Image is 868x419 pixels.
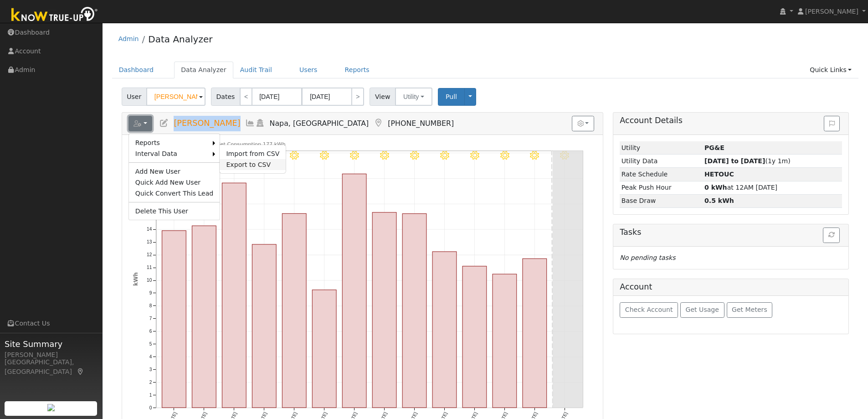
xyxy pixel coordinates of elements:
span: Get Usage [686,306,719,313]
text: 11 [147,265,152,270]
h5: Tasks [620,228,842,237]
img: Know True-Up [7,5,103,26]
button: Utility [395,88,432,106]
rect: onclick="" [402,214,426,408]
i: 9/07 - Clear [530,151,539,160]
text: 9 [149,291,152,296]
span: Dates [211,88,240,106]
a: Audit Trail [233,62,279,78]
a: Login As (last Never) [255,119,265,128]
span: User [122,88,147,106]
text: kWh [133,272,139,286]
a: Quick Convert This Lead [129,188,220,199]
button: Issue History [824,116,840,131]
td: Utility Data [620,155,703,168]
strong: 0.5 kWh [704,197,734,204]
span: (1y 1m) [704,157,791,165]
a: Multi-Series Graph [245,119,255,128]
text: 1 [149,393,152,398]
button: Check Account [620,302,678,318]
text: 4 [149,354,152,359]
a: Add New User [129,166,220,177]
td: Peak Push Hour [620,181,703,194]
h5: Account [620,282,652,291]
rect: onclick="" [162,231,186,408]
button: Get Meters [727,302,773,318]
a: Quick Add New User [129,177,220,188]
text: 5 [149,341,152,347]
rect: onclick="" [372,212,396,408]
td: Rate Schedule [620,168,703,181]
rect: onclick="" [282,214,306,408]
rect: onclick="" [192,226,216,408]
rect: onclick="" [523,259,547,408]
text: 14 [147,227,152,232]
a: Users [293,62,324,78]
td: Base Draw [620,194,703,207]
h5: Account Details [620,116,842,125]
rect: onclick="" [252,244,276,408]
strong: 0 kWh [704,184,727,191]
span: Napa, [GEOGRAPHIC_DATA] [270,119,369,128]
i: No pending tasks [620,254,675,261]
input: Select a User [146,88,205,106]
a: Delete This User [129,206,220,217]
span: [PHONE_NUMBER] [388,119,454,128]
span: [PERSON_NAME] [805,8,858,15]
text: 13 [147,240,152,245]
rect: onclick="" [462,266,487,408]
a: Admin [118,35,139,42]
rect: onclick="" [432,252,457,408]
rect: onclick="" [222,183,246,408]
a: Interval Data [129,148,213,159]
span: Check Account [625,306,673,313]
text: 2 [149,380,152,385]
a: < [240,88,252,106]
i: 8/30 - Clear [290,151,299,160]
span: View [370,88,395,106]
a: Reports [338,62,376,78]
a: Map [77,368,85,375]
rect: onclick="" [312,290,336,408]
i: 9/01 - Clear [350,151,359,160]
button: Pull [438,88,465,106]
text: 8 [149,303,152,308]
text: 3 [149,367,152,372]
a: Map [373,119,383,128]
button: Refresh [823,228,840,243]
text: 10 [147,278,152,283]
text: Net Consumption 177 kWh [216,141,286,147]
button: Get Usage [680,302,724,318]
strong: Q [704,171,734,178]
span: Site Summary [5,338,98,350]
a: Quick Links [803,62,858,78]
span: [PERSON_NAME] [174,119,240,128]
i: 9/03 - Clear [410,151,419,160]
span: Get Meters [732,306,767,313]
strong: [DATE] to [DATE] [704,157,765,165]
a: Export to CSV [220,159,286,170]
a: > [351,88,364,106]
i: 8/31 - Clear [320,151,329,160]
i: 9/06 - Clear [500,151,509,160]
a: Edit User (36931) [159,119,169,128]
i: 9/02 - Clear [380,151,389,160]
strong: ID: 17264145, authorized: 09/08/25 [704,144,724,151]
div: [PERSON_NAME] [5,350,98,360]
rect: onclick="" [342,174,366,408]
text: 12 [147,253,152,258]
div: [GEOGRAPHIC_DATA], [GEOGRAPHIC_DATA] [5,357,98,377]
a: Import from CSV [220,148,286,159]
td: at 12AM [DATE] [703,181,842,194]
rect: onclick="" [493,274,517,408]
a: Data Analyzer [174,62,233,78]
a: Dashboard [112,62,161,78]
td: Utility [620,141,703,155]
img: retrieve [47,404,55,411]
text: 0 [149,405,152,410]
text: 7 [149,316,152,321]
a: Data Analyzer [148,34,212,45]
i: 9/04 - Clear [440,151,449,160]
a: Reports [129,137,213,148]
i: 9/05 - Clear [470,151,479,160]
